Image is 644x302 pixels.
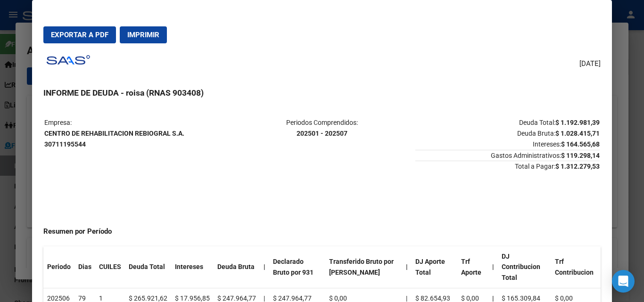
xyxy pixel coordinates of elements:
[415,161,600,170] span: Total a Pagar:
[127,31,159,39] span: Imprimir
[43,226,600,237] h4: Resumen por Período
[498,246,552,288] th: DJ Contribucion Total
[561,152,600,159] strong: $ 119.298,14
[171,246,214,288] th: Intereses
[561,140,600,148] strong: $ 164.565,68
[555,119,600,126] strong: $ 1.192.981,39
[260,246,269,288] th: |
[402,246,412,288] th: |
[612,270,635,293] div: Open Intercom Messenger
[214,246,260,288] th: Deuda Bruta
[74,246,95,288] th: Dias
[325,246,403,288] th: Transferido Bruto por [PERSON_NAME]
[551,246,600,288] th: Trf Contribucion
[555,163,600,170] strong: $ 1.312.279,53
[51,31,108,39] span: Exportar a PDF
[44,130,184,148] strong: CENTRO DE REHABILITACION REBIOGRAL S.A. 30711195544
[457,246,488,288] th: Trf Aporte
[95,246,125,288] th: CUILES
[412,246,457,288] th: DJ Aporte Total
[43,87,600,99] h3: INFORME DE DEUDA - roisa (RNAS 903408)
[44,117,229,149] p: Empresa:
[269,246,325,288] th: Declarado Bruto por 931
[415,117,600,149] p: Deuda Total: Deuda Bruta: Intereses:
[120,26,167,43] button: Imprimir
[579,58,601,69] span: [DATE]
[125,246,171,288] th: Deuda Total
[230,117,414,139] p: Periodos Comprendidos:
[555,130,600,137] strong: $ 1.028.415,71
[43,26,116,43] button: Exportar a PDF
[415,150,600,159] span: Gastos Administrativos:
[43,246,74,288] th: Periodo
[297,130,347,137] strong: 202501 - 202507
[488,246,498,288] th: |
